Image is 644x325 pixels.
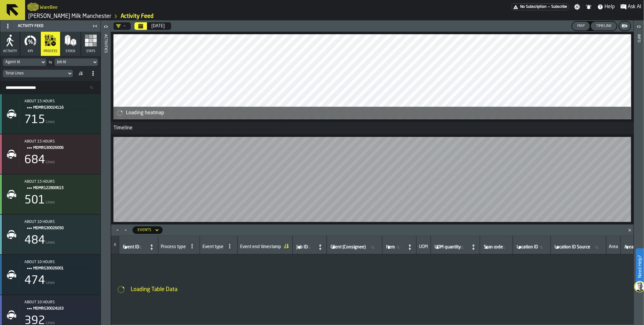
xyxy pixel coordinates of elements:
span: label [123,245,139,250]
span: MDMRG30024116 [33,104,91,111]
div: DropdownMenuValue-jobId [57,60,89,64]
span: MDMRG30026006 [33,144,91,151]
div: DropdownMenuValue-agentId [3,58,46,66]
span: Lines [46,160,55,165]
div: Timeline [111,122,634,134]
div: DropdownMenuValue- [116,24,126,29]
header: Activities [101,20,111,325]
span: # [114,243,116,247]
div: Menu Subscription [512,3,569,10]
div: Activities [104,33,108,323]
div: stat- [0,215,101,254]
div: Title [24,180,96,192]
div: 684 [24,154,45,166]
span: Lines [46,281,55,285]
span: label [331,245,366,250]
div: Start: 8/28/2025, 12:00:31 AM - End: 8/28/2025, 12:31:53 PM [24,99,96,104]
span: Lines [46,200,55,205]
div: Start: 8/28/2025, 4:32:59 AM - End: 8/28/2025, 1:38:37 PM [24,260,96,264]
input: label [433,243,469,252]
div: Start: 8/28/2025, 4:31:59 AM - End: 8/28/2025, 12:30:53 PM [24,300,96,305]
span: MDMR122800615 [33,185,91,192]
button: Maximize [114,227,121,233]
input: label [516,243,548,252]
input: label [385,243,405,252]
button: Select date range Select date range [134,22,147,30]
a: link-to-/wh/i/b09612b5-e9f1-4a3a-b0a4-784729d61419/pricing/ [512,3,569,10]
div: Title [24,300,96,312]
div: about 10 hours [24,260,96,264]
div: Title [24,99,96,111]
span: No Subscription [520,5,547,9]
span: label [484,245,503,250]
div: Start: 8/28/2025, 4:29:32 AM - End: 8/28/2025, 12:36:08 PM [24,220,96,224]
label: button-toggle-Close me [91,22,99,30]
button: Minimize [122,227,129,233]
div: Title [24,220,96,232]
div: Loading heatmap [126,109,629,117]
button: Close [626,227,634,233]
header: Info [634,20,644,325]
span: process [44,49,57,53]
input: label [122,243,147,252]
div: Info [637,33,641,323]
div: Area [609,244,618,251]
div: Start: 8/28/2025, 12:00:33 AM - End: 8/28/2025, 1:37:49 PM [24,180,96,184]
div: 484 [24,234,45,247]
div: about 10 hours [24,300,96,305]
div: 501 [24,194,45,207]
div: DropdownMenuValue-activity-feed [138,228,151,232]
nav: Breadcrumb [28,13,335,20]
span: Stats [86,49,95,53]
div: about 15 hours [24,139,96,144]
button: button-Timeline [591,22,617,30]
span: Help [605,3,615,11]
div: UOM [419,244,428,251]
span: Ask AI [628,3,641,11]
div: DropdownMenuValue-eventsCount [5,71,64,76]
div: DropdownMenuValue-eventsCount [3,70,73,77]
div: DropdownMenuValue-activity-feed [133,226,163,234]
a: link-to-/wh/i/b09612b5-e9f1-4a3a-b0a4-784729d61419/feed/0549eee4-c428-441c-8388-bb36cec72d2b [121,13,154,20]
span: MDMRG30026001 [33,265,91,272]
div: Activity Feed [2,21,91,31]
div: by [49,61,52,64]
div: alert-Loading heatmap [113,107,631,119]
div: Event end timestamp [240,244,281,251]
div: Timeline [594,24,614,28]
button: button- [619,22,631,30]
span: Subscribe [551,5,567,9]
input: label [483,243,510,252]
div: DropdownMenuValue-jobId [55,58,98,66]
div: Title [24,139,96,151]
div: Process type [161,244,186,251]
span: — [548,5,550,9]
div: Select date range [134,22,171,30]
div: stat- [0,175,101,214]
span: label [435,245,461,250]
span: label [296,245,308,250]
div: Title [24,260,96,272]
span: MDMRG30024163 [33,305,91,312]
div: about 15 hours [24,180,96,184]
span: Lines [46,120,55,124]
input: label [553,243,604,252]
label: button-toggle-Settings [572,4,583,10]
span: Lines [46,241,55,245]
div: Map [575,24,587,28]
label: button-toggle-Notifications [583,4,594,10]
label: Need Help? [636,249,643,284]
div: about 10 hours [24,220,96,224]
input: label [329,243,380,252]
div: Start: 8/28/2025, 12:15:42 AM - End: 8/28/2025, 1:03:34 PM [24,139,96,144]
div: stat- [0,134,101,174]
a: link-to-/wh/i/b09612b5-e9f1-4a3a-b0a4-784729d61419/simulations [28,13,111,20]
div: [DATE] [151,24,165,29]
div: stat- [0,255,101,295]
button: button-Map [572,22,590,30]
